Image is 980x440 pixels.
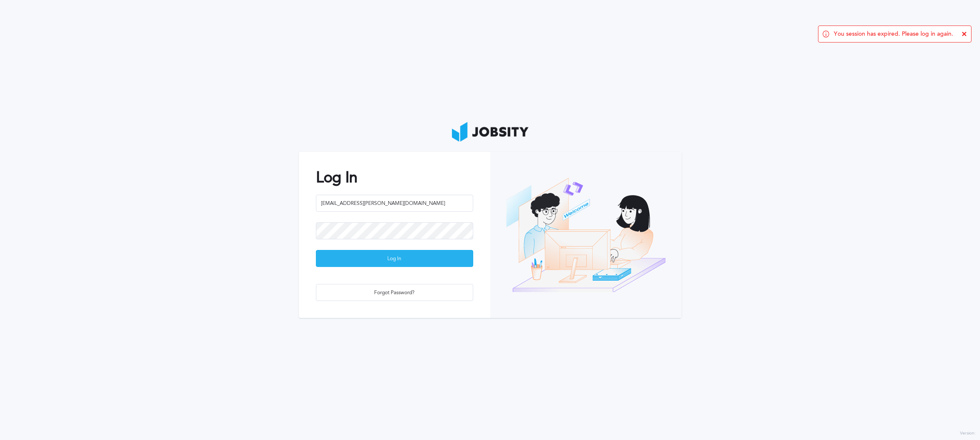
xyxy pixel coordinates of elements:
[316,250,473,267] button: Log In
[316,284,473,301] div: Forgot Password?
[316,250,473,267] div: Log In
[316,169,473,186] h2: Log In
[960,431,976,436] label: Version:
[316,195,473,212] input: Email
[834,31,953,37] span: You session has expired. Please log in again.
[316,284,473,301] button: Forgot Password?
